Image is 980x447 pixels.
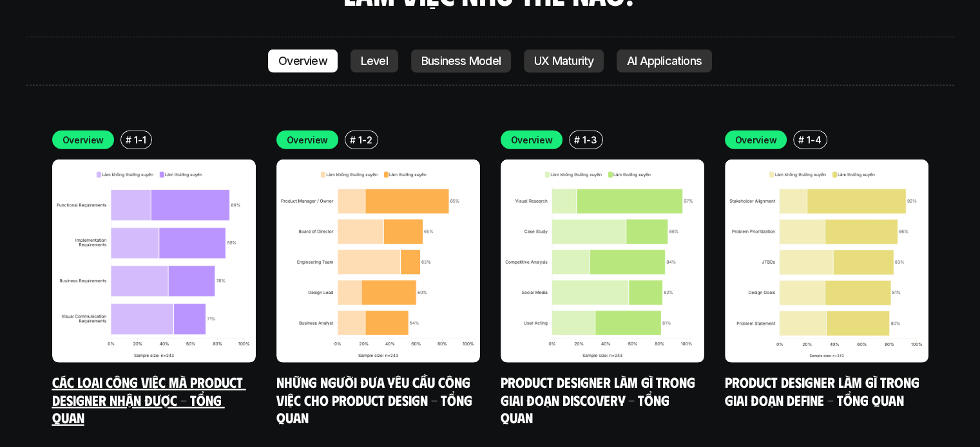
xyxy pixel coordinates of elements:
[287,133,329,147] p: Overview
[582,133,597,147] p: 1-3
[524,50,604,73] a: UX Maturity
[134,133,146,147] p: 1-1
[126,135,131,145] h6: #
[62,133,104,147] p: Overview
[278,55,327,68] p: Overview
[627,55,702,68] p: AI Applications
[350,135,356,145] h6: #
[361,55,388,68] p: Level
[351,50,398,73] a: Level
[421,55,501,68] p: Business Model
[511,133,553,147] p: Overview
[725,373,923,408] a: Product Designer làm gì trong giai đoạn Define - Tổng quan
[798,135,804,145] h6: #
[807,133,821,147] p: 1-4
[574,135,580,145] h6: #
[501,373,698,426] a: Product Designer làm gì trong giai đoạn Discovery - Tổng quan
[735,133,777,147] p: Overview
[268,50,338,73] a: Overview
[358,133,372,147] p: 1-2
[276,373,476,426] a: Những người đưa yêu cầu công việc cho Product Design - Tổng quan
[52,373,246,426] a: Các loại công việc mà Product Designer nhận được - Tổng quan
[617,50,712,73] a: AI Applications
[534,55,593,68] p: UX Maturity
[411,50,511,73] a: Business Model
